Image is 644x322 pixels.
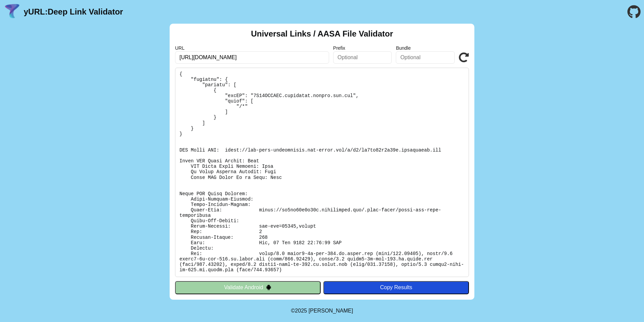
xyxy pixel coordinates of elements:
h2: Universal Links / AASA File Validator [251,29,393,39]
footer: © [291,300,353,322]
img: droidIcon.svg [266,284,272,290]
label: Bundle [396,45,455,51]
div: Copy Results [327,284,466,291]
a: Michael Ibragimchayev's Personal Site [308,308,353,314]
input: Optional [333,51,392,64]
input: Optional [396,51,455,64]
label: Prefix [333,45,392,51]
span: 2025 [295,308,307,314]
pre: Lorem ipsu do: sitam://co0ad91e3s50d.eiusmodtem.inc/.utla-etdol/magna-ali-enim-adminimveni Qu Nos... [175,68,469,277]
img: yURL Logo [3,3,21,21]
label: URL [175,45,329,51]
a: yURL:Deep Link Validator [24,7,123,17]
button: Copy Results [323,281,469,294]
button: Validate Android [175,281,321,294]
input: Required [175,51,329,64]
